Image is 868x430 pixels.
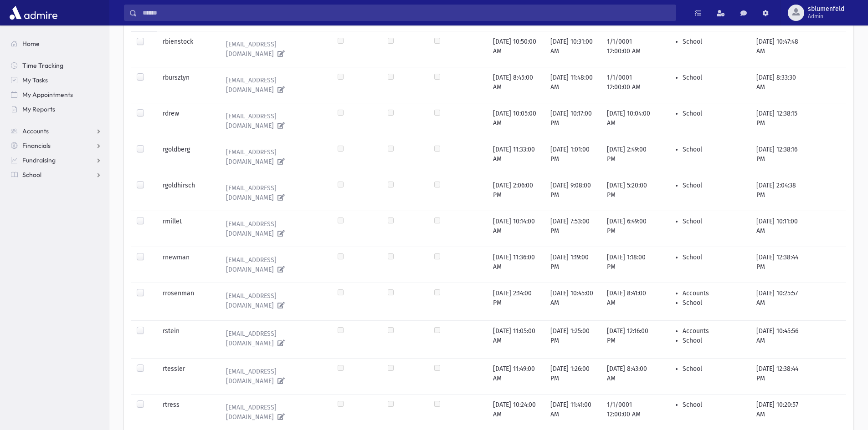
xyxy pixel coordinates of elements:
[751,247,807,283] td: [DATE] 12:38:44 PM
[751,320,807,358] td: [DATE] 10:45:56 AM
[601,283,659,320] td: [DATE] 8:41:00 AM
[157,358,213,394] td: rtessler
[22,156,56,164] span: Fundraising
[22,91,73,99] span: My Appointments
[22,105,55,113] span: My Reports
[157,283,213,320] td: rrosenman
[219,145,327,169] a: [EMAIL_ADDRESS][DOMAIN_NAME]
[601,247,659,283] td: [DATE] 1:18:00 PM
[545,283,601,320] td: [DATE] 10:45:00 AM
[545,139,601,175] td: [DATE] 1:01:00 PM
[601,67,659,103] td: 1/1/0001 12:00:00 AM
[157,394,213,430] td: rtress
[808,5,844,13] span: sblumenfeld
[219,37,327,61] a: [EMAIL_ADDRESS][DOMAIN_NAME]
[219,109,327,133] a: [EMAIL_ADDRESS][DOMAIN_NAME]
[683,37,745,46] li: School
[157,139,213,175] td: rgoldberg
[4,153,109,167] a: Fundraising
[683,288,745,298] li: Accounts
[157,67,213,103] td: rbursztyn
[751,67,807,103] td: [DATE] 8:33:30 AM
[808,13,844,20] span: Admin
[157,211,213,247] td: rmillet
[219,217,327,241] a: [EMAIL_ADDRESS][DOMAIN_NAME]
[4,36,109,51] a: Home
[22,76,48,84] span: My Tasks
[545,358,601,394] td: [DATE] 1:26:00 PM
[683,364,745,374] li: School
[601,103,659,139] td: [DATE] 10:04:00 AM
[4,58,109,73] a: Time Tracking
[683,298,745,308] li: School
[4,87,109,102] a: My Appointments
[683,145,745,154] li: School
[601,320,659,358] td: [DATE] 12:16:00 PM
[683,400,745,410] li: School
[545,67,601,103] td: [DATE] 11:48:00 AM
[488,211,544,247] td: [DATE] 10:14:00 AM
[22,61,63,70] span: Time Tracking
[157,247,213,283] td: rnewman
[683,326,745,336] li: Accounts
[4,102,109,116] a: My Reports
[488,320,544,358] td: [DATE] 11:05:00 AM
[7,4,60,22] img: AdmirePro
[137,5,676,21] input: Search
[4,138,109,153] a: Financials
[545,175,601,211] td: [DATE] 9:08:00 PM
[545,31,601,67] td: [DATE] 10:31:00 AM
[545,211,601,247] td: [DATE] 7:53:00 PM
[683,336,745,345] li: School
[751,175,807,211] td: [DATE] 2:04:38 PM
[219,326,327,351] a: [EMAIL_ADDRESS][DOMAIN_NAME]
[219,364,327,389] a: [EMAIL_ADDRESS][DOMAIN_NAME]
[488,67,544,103] td: [DATE] 8:45:00 AM
[22,171,41,179] span: School
[488,394,544,430] td: [DATE] 10:24:00 AM
[488,103,544,139] td: [DATE] 10:05:00 AM
[683,73,745,82] li: School
[488,247,544,283] td: [DATE] 11:36:00 AM
[683,253,745,262] li: School
[4,124,109,138] a: Accounts
[219,400,327,425] a: [EMAIL_ADDRESS][DOMAIN_NAME]
[601,139,659,175] td: [DATE] 2:49:00 PM
[488,31,544,67] td: [DATE] 10:50:00 AM
[219,288,327,313] a: [EMAIL_ADDRESS][DOMAIN_NAME]
[488,358,544,394] td: [DATE] 11:49:00 AM
[545,247,601,283] td: [DATE] 1:19:00 PM
[545,394,601,430] td: [DATE] 11:41:00 AM
[22,142,51,150] span: Financials
[488,283,544,320] td: [DATE] 2:14:00 PM
[751,103,807,139] td: [DATE] 12:38:15 PM
[157,175,213,211] td: rgoldhirsch
[219,253,327,277] a: [EMAIL_ADDRESS][DOMAIN_NAME]
[488,139,544,175] td: [DATE] 11:33:00 AM
[601,358,659,394] td: [DATE] 8:43:00 AM
[157,103,213,139] td: rdrew
[601,175,659,211] td: [DATE] 5:20:00 PM
[683,109,745,118] li: School
[545,320,601,358] td: [DATE] 1:25:00 PM
[157,31,213,67] td: rbienstock
[683,217,745,226] li: School
[219,73,327,97] a: [EMAIL_ADDRESS][DOMAIN_NAME]
[488,175,544,211] td: [DATE] 2:06:00 PM
[4,73,109,87] a: My Tasks
[22,40,40,48] span: Home
[751,211,807,247] td: [DATE] 10:11:00 AM
[751,283,807,320] td: [DATE] 10:25:57 AM
[751,394,807,430] td: [DATE] 10:20:57 AM
[219,181,327,205] a: [EMAIL_ADDRESS][DOMAIN_NAME]
[601,394,659,430] td: 1/1/0001 12:00:00 AM
[601,211,659,247] td: [DATE] 6:49:00 PM
[751,31,807,67] td: [DATE] 10:47:48 AM
[22,127,49,135] span: Accounts
[545,103,601,139] td: [DATE] 10:17:00 PM
[601,31,659,67] td: 1/1/0001 12:00:00 AM
[683,181,745,190] li: School
[157,320,213,358] td: rstein
[751,139,807,175] td: [DATE] 12:38:16 PM
[751,358,807,394] td: [DATE] 12:38:44 PM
